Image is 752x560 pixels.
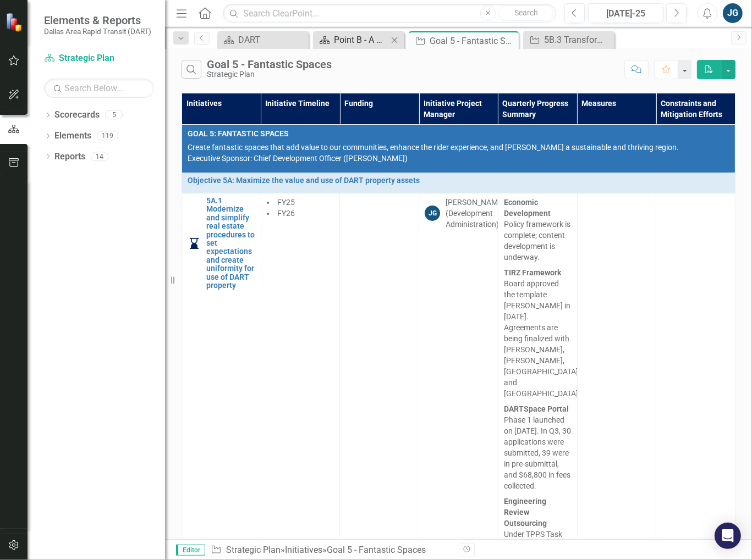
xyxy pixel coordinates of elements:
[220,33,306,47] a: DART
[504,404,569,413] strong: DARTSpace Portal
[226,545,281,555] a: Strategic Plan
[715,523,741,549] div: Open Intercom Messenger
[44,79,154,98] input: Search Below...
[592,7,660,20] div: [DATE]-25
[54,109,100,121] a: Scorecards
[544,33,612,47] div: 5B.3 Transform existing transit facilities into community assets with amenities and services that...
[327,545,426,555] div: Goal 5 - Fantastic Spaces
[526,33,612,47] a: 5B.3 Transform existing transit facilities into community assets with amenities and services that...
[504,198,551,218] strong: Economic Development
[723,3,743,23] button: JG
[504,497,547,528] strong: Engineering Review Outsourcing
[285,545,322,555] a: Initiatives
[44,52,154,65] a: Strategic Plan
[188,142,729,164] p: Create fantastic spaces that add value to our communities, enhance the rider experience, and [PER...
[176,545,205,556] span: Editor
[588,3,663,23] button: [DATE]-25
[182,125,735,173] td: Double-Click to Edit
[44,14,151,27] span: Elements & Reports
[277,209,295,218] span: FY26
[182,173,735,193] td: Double-Click to Edit Right Click for Context Menu
[430,34,516,48] div: Goal 5 - Fantastic Spaces
[91,152,108,161] div: 14
[188,128,729,139] span: GOAL 5: FANTASTIC SPACES
[188,237,201,250] img: In Progress
[207,58,332,70] div: Goal 5 - Fantastic Spaces
[504,197,572,265] p: Policy framework is complete; content development is underway.
[44,27,151,36] small: Dallas Area Rapid Transit (DART)
[188,176,729,185] a: Objective 5A: Maximize the value and use of DART property assets
[54,130,91,142] a: Elements
[446,197,504,230] div: [PERSON_NAME] (Development Administration)
[514,8,538,17] span: Search
[504,401,572,494] p: Phase 1 launched on [DATE]. In Q3, 30 applications were submitted, 39 were in pre-submittal, and ...
[206,197,255,290] a: 5A.1 Modernize and simplify real estate procedures to set expectations and create uniformity for ...
[316,33,388,47] a: Point B - A New Vision for Mobility in [GEOGRAPHIC_DATA][US_STATE]
[223,4,556,23] input: Search ClearPoint...
[54,151,85,163] a: Reports
[97,131,118,141] div: 119
[498,5,553,21] button: Search
[504,265,572,401] p: Board approved the template [PERSON_NAME] in [DATE]. Agreements are being finalized with [PERSON_...
[105,110,123,120] div: 5
[504,268,561,277] strong: TIRZ Framework
[334,33,388,47] div: Point B - A New Vision for Mobility in [GEOGRAPHIC_DATA][US_STATE]
[238,33,306,47] div: DART
[277,198,295,207] span: FY25
[207,70,332,79] div: Strategic Plan
[6,13,25,32] img: ClearPoint Strategy
[425,206,440,221] div: JG
[211,544,451,557] div: » »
